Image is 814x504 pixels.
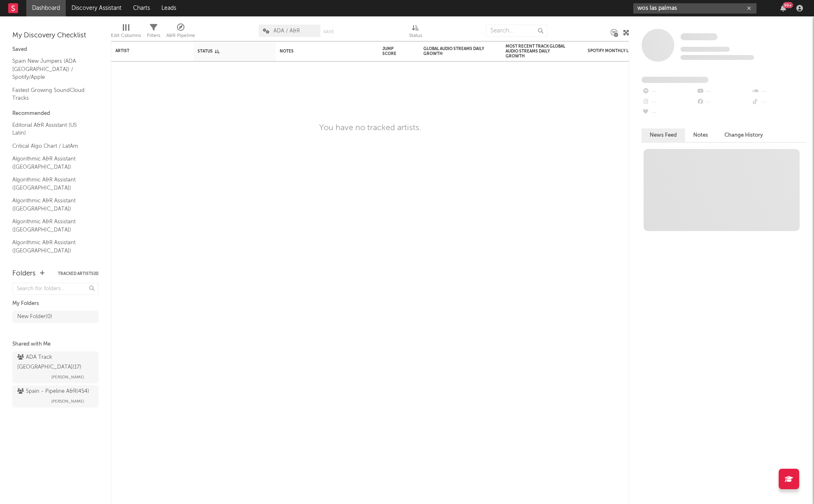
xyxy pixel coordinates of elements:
span: ADA / A&R [274,28,300,34]
a: Some Artist [681,33,717,41]
div: My Folders [12,299,99,309]
div: Edit Columns [111,31,141,41]
div: A&R Pipeline [166,31,195,41]
div: Most Recent Track Global Audio Streams Daily Growth [506,44,567,59]
a: Algorithmic A&R Assistant ([GEOGRAPHIC_DATA]) [12,154,90,171]
button: Notes [685,128,716,142]
input: Search for folders... [12,283,99,295]
div: -- [751,86,806,97]
button: 99+ [780,5,786,11]
div: My Discovery Checklist [12,31,99,41]
a: Algorithmic A&R Assistant ([GEOGRAPHIC_DATA]) [12,175,90,192]
div: Status [409,31,422,41]
a: Algorithmic A&R Assistant ([GEOGRAPHIC_DATA]) [12,196,90,213]
a: Spain - Pipeline A&R(454)[PERSON_NAME] [12,385,99,408]
div: You have no tracked artists. [319,123,421,133]
button: News Feed [642,128,685,142]
div: Status [409,21,422,44]
div: A&R Pipeline [166,21,195,44]
div: Filters [147,21,160,44]
div: Spain - Pipeline A&R ( 454 ) [17,387,89,396]
div: -- [751,97,806,108]
div: ADA Track [GEOGRAPHIC_DATA] ( 17 ) [17,353,92,372]
button: Tracked Artists(0) [58,272,99,276]
a: New Folder(0) [12,311,99,323]
a: Algorithmic A&R Assistant ([GEOGRAPHIC_DATA]) [12,238,90,255]
div: Folders [12,269,36,279]
div: -- [696,97,751,108]
div: Global Audio Streams Daily Growth [423,46,485,56]
button: Save [323,30,334,34]
div: -- [642,108,696,118]
div: Edit Columns [111,21,141,44]
span: Some Artist [681,33,717,40]
div: Notes [280,49,362,54]
a: ADA Track [GEOGRAPHIC_DATA](17)[PERSON_NAME] [12,351,99,383]
div: -- [642,86,696,97]
a: Fastest Growing SoundCloud Tracks [12,86,90,103]
div: Shared with Me [12,339,99,349]
div: New Folder ( 0 ) [17,312,52,322]
div: Filters [147,31,160,41]
span: [PERSON_NAME] [51,396,84,406]
span: [PERSON_NAME] [51,372,84,382]
div: -- [642,97,696,108]
div: Spotify Monthly Listeners [588,48,649,53]
div: 99 + [783,2,793,8]
div: Jump Score [382,46,403,56]
div: Status [198,49,251,54]
input: Search... [486,25,547,37]
div: Recommended [12,109,99,119]
input: Search for artists [633,3,757,14]
div: Saved [12,45,99,55]
span: 0 fans last week [681,55,754,60]
a: Spain New Jumpers (ADA [GEOGRAPHIC_DATA]) / Spotify/Apple [12,57,90,82]
a: Editorial A&R Assistant (US Latin) [12,121,90,137]
span: Fans Added by Platform [642,77,708,83]
button: Change History [716,128,771,142]
span: Tracking Since: [DATE] [681,47,730,52]
div: Artist [115,48,177,53]
a: Critical Algo Chart / LatAm [12,142,90,151]
div: -- [696,86,751,97]
a: Algorithmic A&R Assistant ([GEOGRAPHIC_DATA]) [12,217,90,234]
